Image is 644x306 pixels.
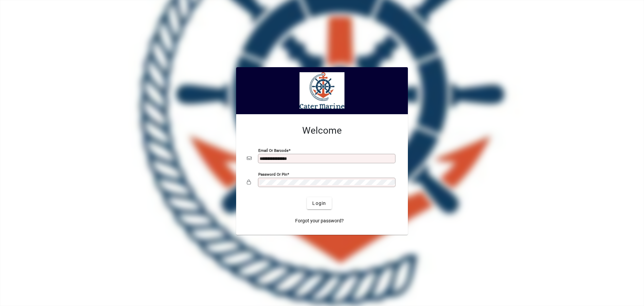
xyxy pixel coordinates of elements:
[258,148,288,153] mat-label: Email or Barcode
[247,125,397,136] h2: Welcome
[292,215,346,227] a: Forgot your password?
[307,197,331,209] button: Login
[295,217,344,224] span: Forgot your password?
[312,200,326,207] span: Login
[258,172,287,177] mat-label: Password or Pin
